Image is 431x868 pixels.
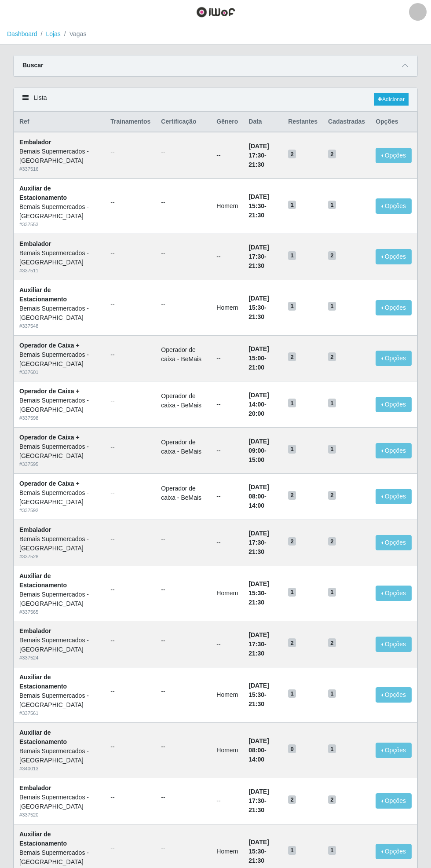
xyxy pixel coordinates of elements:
[288,689,296,698] span: 1
[323,112,370,132] th: Cadastradas
[19,350,100,369] div: Bemais Supermercados - [GEOGRAPHIC_DATA]
[19,396,100,414] div: Bemais Supermercados - [GEOGRAPHIC_DATA]
[328,588,336,597] span: 1
[19,784,51,791] strong: Embalador
[19,848,100,867] div: Bemais Supermercados - [GEOGRAPHIC_DATA]
[248,788,269,813] strong: -
[19,165,100,173] div: # 337516
[110,687,150,696] ul: --
[211,520,243,566] td: --
[110,198,150,207] ul: --
[248,650,264,657] time: 21:30
[19,480,80,487] strong: Operador de Caixa +
[248,143,269,168] strong: -
[19,765,100,773] div: # 340013
[7,30,37,37] a: Dashboard
[211,234,243,280] td: --
[376,249,412,264] button: Opções
[288,251,296,260] span: 1
[288,491,296,500] span: 2
[376,844,412,859] button: Opções
[328,846,336,855] span: 1
[376,351,412,366] button: Opções
[19,442,100,461] div: Bemais Supermercados - [GEOGRAPHIC_DATA]
[161,249,206,258] ul: --
[248,392,269,417] strong: -
[248,295,269,311] time: [DATE] 15:30
[19,691,100,710] div: Bemais Supermercados - [GEOGRAPHIC_DATA]
[376,300,412,315] button: Opções
[19,729,67,745] strong: Auxiliar de Estacionamento
[248,548,264,555] time: 21:30
[248,599,264,606] time: 21:30
[288,352,296,361] span: 2
[211,280,243,335] td: Homem
[248,143,269,159] time: [DATE] 17:30
[19,461,100,468] div: # 337595
[248,530,269,555] strong: -
[376,397,412,412] button: Opções
[248,313,264,320] time: 21:30
[19,388,80,395] strong: Operador de Caixa +
[110,636,150,645] ul: --
[161,687,206,696] ul: --
[248,839,269,855] time: [DATE] 15:30
[376,148,412,163] button: Opções
[19,249,100,267] div: Bemais Supermercados - [GEOGRAPHIC_DATA]
[328,445,336,454] span: 1
[110,443,150,452] ul: --
[243,112,283,132] th: Data
[248,839,269,864] strong: -
[156,112,211,132] th: Certificação
[288,638,296,647] span: 2
[248,806,264,813] time: 21:30
[22,62,43,69] strong: Buscar
[211,132,243,178] td: --
[376,443,412,458] button: Opções
[328,537,336,546] span: 2
[288,150,296,158] span: 2
[161,793,206,802] ul: --
[328,399,336,407] span: 1
[328,251,336,260] span: 2
[376,793,412,809] button: Opções
[19,185,67,201] strong: Auxiliar de Estacionamento
[376,489,412,504] button: Opções
[161,742,206,751] ul: --
[248,788,269,804] time: [DATE] 17:30
[328,491,336,500] span: 2
[248,364,264,371] time: 21:00
[110,488,150,498] ul: --
[19,507,100,514] div: # 337592
[105,112,156,132] th: Trainamentos
[328,150,336,158] span: 2
[288,201,296,209] span: 1
[248,631,269,657] strong: -
[19,139,51,146] strong: Embalador
[328,201,336,209] span: 1
[110,396,150,406] ul: --
[19,322,100,330] div: # 337548
[14,88,417,111] div: Lista
[288,302,296,311] span: 1
[248,737,269,754] time: [DATE] 08:00
[19,793,100,811] div: Bemais Supermercados - [GEOGRAPHIC_DATA]
[328,689,336,698] span: 1
[248,631,269,648] time: [DATE] 17:30
[328,744,336,753] span: 1
[248,682,269,698] time: [DATE] 15:30
[328,302,336,311] span: 1
[110,843,150,853] ul: --
[248,392,269,408] time: [DATE] 14:00
[248,244,269,269] strong: -
[161,198,206,207] ul: --
[370,112,417,132] th: Opções
[211,566,243,621] td: Homem
[211,621,243,667] td: --
[110,535,150,544] ul: --
[248,345,269,371] strong: -
[19,636,100,654] div: Bemais Supermercados - [GEOGRAPHIC_DATA]
[161,535,206,544] ul: --
[19,304,100,322] div: Bemais Supermercados - [GEOGRAPHIC_DATA]
[248,262,264,269] time: 21:30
